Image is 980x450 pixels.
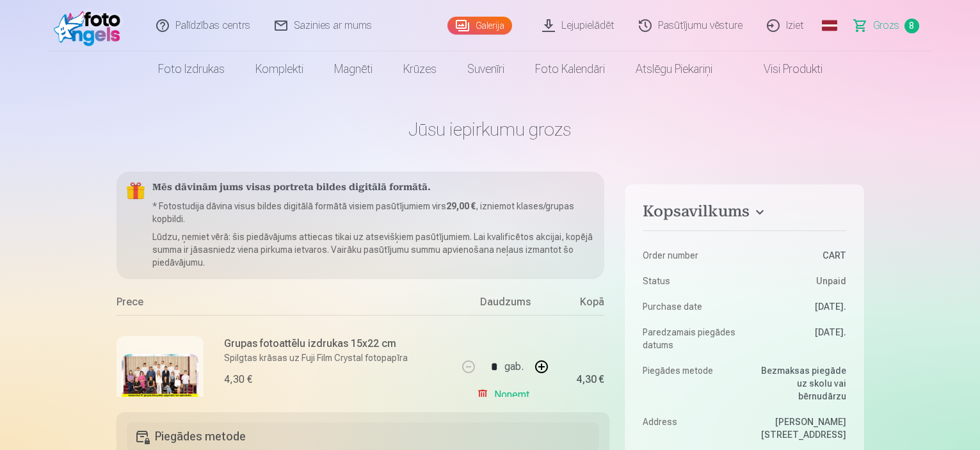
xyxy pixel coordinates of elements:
[643,415,738,441] dt: Address
[116,118,864,141] h1: Jūsu iepirkumu grozs
[457,294,553,315] div: Daudzums
[643,202,846,225] button: Kopsavilkums
[553,294,604,315] div: Kopā
[447,17,512,35] a: Galerija
[54,5,127,46] img: /fa1
[388,51,452,87] a: Krūzes
[520,51,620,87] a: Foto kalendāri
[728,51,838,87] a: Visi produkti
[816,275,846,287] span: Unpaid
[643,364,738,403] dt: Piegādes metode
[751,415,846,441] dd: [PERSON_NAME][STREET_ADDRESS]
[152,230,595,269] p: Lūdzu, ņemiet vērā: šis piedāvājums attiecas tikai uz atsevišķiem pasūtījumiem. Lai kvalificētos ...
[643,275,738,287] dt: Status
[643,249,738,262] dt: Order number
[620,51,728,87] a: Atslēgu piekariņi
[476,382,534,408] a: Noņemt
[224,351,408,364] p: Spilgtas krāsas uz Fuji Film Crystal fotopapīra
[504,351,524,382] div: gab.
[751,364,846,403] dd: Bezmaksas piegāde uz skolu vai bērnudārzu
[240,51,319,87] a: Komplekti
[319,51,388,87] a: Magnēti
[751,300,846,313] dd: [DATE].
[751,326,846,351] dd: [DATE].
[446,201,476,211] b: 29,00 €
[643,326,738,351] dt: Paredzamais piegādes datums
[643,300,738,313] dt: Purchase date
[452,51,520,87] a: Suvenīri
[576,376,604,383] div: 4,30 €
[116,294,458,315] div: Prece
[143,51,240,87] a: Foto izdrukas
[152,200,595,225] p: * Fotostudija dāvina visus bildes digitālā formātā visiem pasūtījumiem virs , izniemot klases/gru...
[224,372,252,387] div: 4,30 €
[904,19,919,33] span: 8
[873,18,899,33] span: Grozs
[152,182,595,195] h5: Mēs dāvinām jums visas portreta bildes digitālā formātā.
[224,336,408,351] h6: Grupas fotoattēlu izdrukas 15x22 cm
[751,249,846,262] dd: CART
